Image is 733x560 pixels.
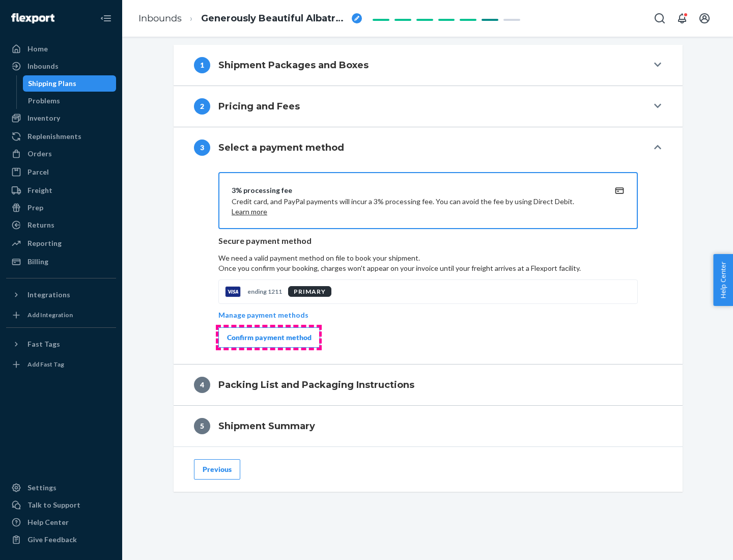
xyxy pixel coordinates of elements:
h4: Pricing and Fees [218,100,300,113]
a: Prep [6,200,116,216]
a: Home [6,41,116,57]
div: Prep [27,203,43,213]
div: Billing [27,257,48,267]
button: 5Shipment Summary [174,406,683,446]
a: Problems [23,93,117,109]
button: Open Search Box [650,8,670,29]
a: Inbounds [6,58,116,74]
div: Give Feedback [27,535,77,545]
div: Problems [28,96,60,106]
a: Help Center [6,514,116,530]
div: Returns [27,220,54,230]
button: Previous [194,459,240,480]
a: Inbounds [138,13,182,24]
a: Freight [6,182,116,199]
p: Credit card, and PayPal payments will incur a 3% processing fee. You can avoid the fee by using D... [232,197,600,217]
div: Add Fast Tag [27,360,64,369]
a: Returns [6,217,116,233]
img: Flexport logo [11,13,54,23]
button: Close Navigation [96,8,116,29]
div: Orders [27,149,52,159]
div: Inventory [27,113,60,123]
div: Shipping Plans [28,78,76,89]
div: Replenishments [27,131,81,142]
a: Orders [6,146,116,162]
button: Integrations [6,287,116,303]
h4: Shipment Summary [218,419,315,433]
button: Fast Tags [6,336,116,352]
a: Replenishments [6,128,116,145]
a: Shipping Plans [23,75,117,92]
p: We need a valid payment method on file to book your shipment. [218,253,638,273]
button: 3Select a payment method [174,127,683,168]
div: Fast Tags [27,339,60,349]
p: ending 1211 [247,287,282,296]
div: Reporting [27,238,62,248]
div: Home [27,44,48,54]
button: Help Center [713,254,733,306]
h4: Packing List and Packaging Instructions [218,378,414,391]
button: Confirm payment method [218,327,320,348]
div: Integrations [27,290,70,300]
span: Generously Beautiful Albatross [201,12,348,25]
a: Settings [6,480,116,496]
a: Add Integration [6,307,116,323]
button: 1Shipment Packages and Boxes [174,45,683,86]
div: Add Integration [27,311,73,319]
p: Secure payment method [218,235,638,247]
div: Freight [27,185,52,195]
a: Inventory [6,110,116,126]
a: Billing [6,254,116,270]
p: Manage payment methods [218,310,308,320]
div: 1 [194,57,210,73]
button: Give Feedback [6,531,116,548]
div: Talk to Support [27,500,80,510]
div: Inbounds [27,61,59,71]
a: Add Fast Tag [6,356,116,373]
div: Parcel [27,167,49,177]
h4: Select a payment method [218,141,344,154]
div: Help Center [27,517,69,527]
button: Open account menu [694,8,715,29]
button: Learn more [232,207,267,217]
div: PRIMARY [288,286,331,297]
div: 4 [194,377,210,393]
h4: Shipment Packages and Boxes [218,59,369,72]
div: 2 [194,98,210,115]
button: 2Pricing and Fees [174,86,683,127]
a: Talk to Support [6,497,116,513]
button: Open notifications [672,8,692,29]
p: Once you confirm your booking, charges won't appear on your invoice until your freight arrives at... [218,263,638,273]
a: Reporting [6,235,116,251]
button: 4Packing List and Packaging Instructions [174,365,683,405]
div: 3% processing fee [232,185,600,195]
ol: breadcrumbs [130,4,370,34]
div: Confirm payment method [227,332,312,343]
a: Parcel [6,164,116,180]
div: 5 [194,418,210,434]
div: 3 [194,139,210,156]
div: Settings [27,483,57,493]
